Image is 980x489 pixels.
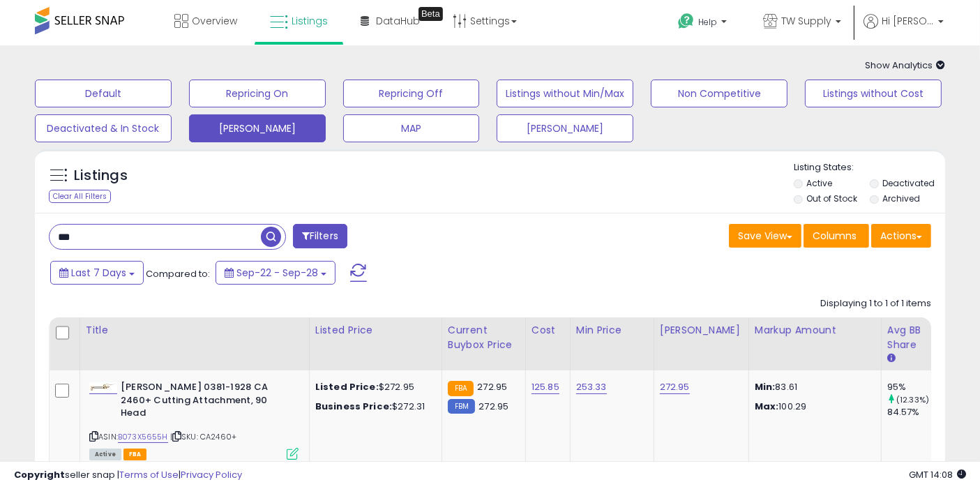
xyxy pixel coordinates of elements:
[865,59,945,72] span: Show Analytics
[216,261,336,285] button: Sep-22 - Sep-28
[887,352,896,365] small: Avg BB Share.
[755,323,875,338] div: Markup Amount
[887,406,944,419] div: 84.57%
[315,400,392,413] b: Business Price:
[660,323,743,338] div: [PERSON_NAME]
[651,80,787,107] button: Non Competitive
[887,381,944,393] div: 95%
[419,7,443,21] div: Tooltip anchor
[813,229,857,243] span: Columns
[14,468,65,481] strong: Copyright
[497,80,633,107] button: Listings without Min/Max
[170,431,236,442] span: | SKU: CA2460+
[794,161,945,174] p: Listing States:
[14,469,242,482] div: seller snap | |
[74,166,128,186] h5: Listings
[315,400,431,413] div: $272.31
[50,261,144,285] button: Last 7 Days
[883,193,921,204] label: Archived
[755,400,870,413] p: 100.29
[448,323,520,352] div: Current Buybox Price
[781,14,831,28] span: TW Supply
[804,224,869,248] button: Columns
[660,380,690,394] a: 272.95
[887,323,938,352] div: Avg BB Share
[807,193,858,204] label: Out of Stock
[755,381,870,393] p: 83.61
[35,114,172,142] button: Deactivated & In Stock
[189,114,326,142] button: [PERSON_NAME]
[189,80,326,107] button: Repricing On
[236,266,318,280] span: Sep-22 - Sep-28
[883,177,935,189] label: Deactivated
[89,382,117,392] img: 212AZiJaRJL._SL40_.jpg
[698,16,717,28] span: Help
[871,224,931,248] button: Actions
[532,380,559,394] a: 125.85
[315,381,431,393] div: $272.95
[119,468,179,481] a: Terms of Use
[123,449,147,460] span: FBA
[121,381,290,423] b: [PERSON_NAME] 0381-1928 CA 2460+ Cutting Attachment, 90 Head
[89,449,121,460] span: All listings currently available for purchase on Amazon
[343,80,480,107] button: Repricing Off
[89,381,299,458] div: ASIN:
[677,13,695,30] i: Get Help
[448,381,474,396] small: FBA
[864,14,944,45] a: Hi [PERSON_NAME]
[181,468,242,481] a: Privacy Policy
[71,266,126,280] span: Last 7 Days
[477,380,507,393] span: 272.95
[86,323,303,338] div: Title
[755,400,779,413] strong: Max:
[376,14,420,28] span: DataHub
[576,380,607,394] a: 253.33
[315,323,436,338] div: Listed Price
[882,14,934,28] span: Hi [PERSON_NAME]
[478,400,508,413] span: 272.95
[807,177,833,189] label: Active
[497,114,633,142] button: [PERSON_NAME]
[532,323,564,338] div: Cost
[35,80,172,107] button: Default
[805,80,942,107] button: Listings without Cost
[146,267,210,280] span: Compared to:
[343,114,480,142] button: MAP
[755,380,776,393] strong: Min:
[49,190,111,203] div: Clear All Filters
[315,380,379,393] b: Listed Price:
[293,224,347,248] button: Filters
[576,323,648,338] div: Min Price
[909,468,966,481] span: 2025-10-6 14:08 GMT
[729,224,801,248] button: Save View
[448,399,475,414] small: FBM
[292,14,328,28] span: Listings
[896,394,929,405] small: (12.33%)
[118,431,168,443] a: B073X5655H
[667,2,741,45] a: Help
[820,297,931,310] div: Displaying 1 to 1 of 1 items
[192,14,237,28] span: Overview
